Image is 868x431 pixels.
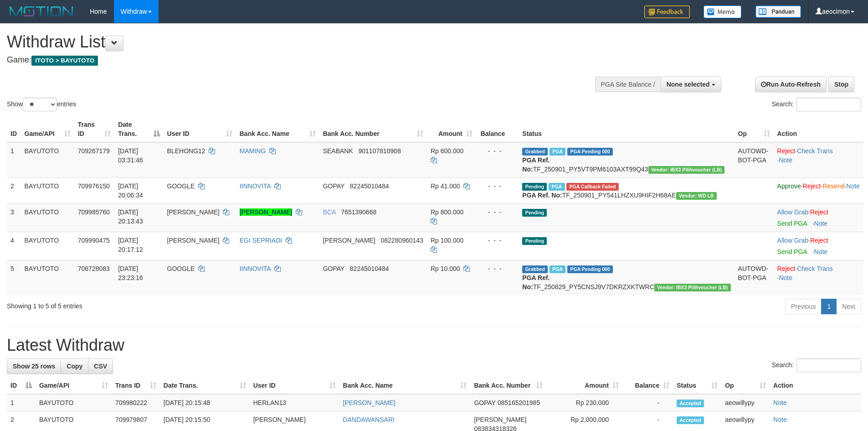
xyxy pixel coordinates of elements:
span: Rp 41.000 [431,182,460,190]
a: IINNOVITA [240,265,271,272]
td: - [622,394,673,411]
span: Accepted [677,416,704,424]
td: 3 [7,203,21,232]
a: Note [814,220,828,227]
span: GOPAY [474,399,495,406]
span: [DATE] 20:13:43 [118,208,143,225]
td: BAYUTOTO [21,177,74,203]
div: PGA Site Balance / [595,77,661,92]
a: Note [773,416,787,423]
span: [PERSON_NAME] [474,416,526,423]
span: Accepted [677,400,704,407]
a: Check Trans [797,147,833,155]
a: Stop [828,77,854,92]
a: Note [773,399,787,406]
a: Previous [785,299,822,314]
label: Search: [772,98,861,111]
a: Reject [803,182,821,190]
div: Showing 1 to 5 of 5 entries [7,298,355,311]
a: Note [779,274,792,281]
td: · [774,232,863,260]
span: Copy 082280960143 to clipboard [380,237,423,244]
a: Allow Grab [777,237,808,244]
span: SEABANK [323,147,353,155]
b: PGA Ref. No: [522,274,550,291]
span: ITOTO > BAYUTOTO [31,56,98,66]
div: - - - [480,208,515,217]
a: Run Auto-Refresh [755,77,827,92]
td: 1 [7,394,36,411]
div: - - - [480,182,515,191]
a: Next [836,299,861,314]
a: EGI SEPRIADI [240,237,282,244]
span: GOPAY [323,265,344,272]
span: · [777,208,810,216]
span: PGA Pending [567,265,613,273]
input: Search: [796,358,861,372]
span: 709985760 [78,208,110,216]
td: 709980222 [112,394,160,411]
span: [PERSON_NAME] [323,237,375,244]
span: [DATE] 03:31:46 [118,147,143,164]
a: Check Trans [797,265,833,272]
span: None selected [667,81,710,88]
span: Rp 600.000 [431,147,463,155]
td: 5 [7,260,21,295]
span: Copy 085165201985 to clipboard [498,399,540,406]
th: Action [770,377,861,394]
a: Note [814,248,828,255]
a: MAMING [240,147,266,155]
td: BAYUTOTO [21,142,74,178]
a: Show 25 rows [7,358,61,374]
th: Action [774,116,863,142]
th: Game/API: activate to sort column ascending [36,377,112,394]
th: Balance: activate to sort column ascending [622,377,673,394]
th: Balance [476,116,519,142]
a: CSV [88,358,113,374]
span: GOPAY [323,182,344,190]
td: HERLAN13 [250,394,339,411]
button: None selected [661,77,721,92]
a: Resend [822,182,844,190]
th: User ID: activate to sort column ascending [164,116,236,142]
a: IINNOVITA [240,182,271,190]
div: - - - [480,236,515,245]
td: 2 [7,177,21,203]
a: [PERSON_NAME] [240,208,292,216]
td: aeowillypy [721,394,770,411]
label: Show entries [7,98,76,111]
span: CSV [94,363,107,370]
th: Trans ID: activate to sort column ascending [74,116,114,142]
th: Trans ID: activate to sort column ascending [112,377,160,394]
td: · · · [774,177,863,203]
td: BAYUTOTO [21,260,74,295]
span: Copy 7651390668 to clipboard [341,208,376,216]
a: Send PGA [777,220,807,227]
td: TF_250901_PY541LHZXU9HIF2H68AE [519,177,734,203]
th: Status: activate to sort column ascending [673,377,721,394]
span: BLEHONG12 [167,147,205,155]
span: Copy 82245010484 to clipboard [350,182,389,190]
span: 706728083 [78,265,110,272]
a: Reject [810,208,828,216]
a: Note [779,156,792,164]
b: PGA Ref. No: [522,156,550,173]
span: Marked by aeojona [550,265,565,273]
th: Date Trans.: activate to sort column descending [114,116,163,142]
span: Vendor URL: https://dashboard.q2checkout.com/secure [648,166,725,174]
span: GOOGLE [167,265,195,272]
span: BCA [323,208,336,216]
a: Reject [777,147,796,155]
th: ID [7,116,21,142]
td: 4 [7,232,21,260]
a: DANDAWANSARI [343,416,395,423]
select: Showentries [23,98,57,111]
td: [DATE] 20:15:48 [160,394,250,411]
span: GOOGLE [167,182,195,190]
span: 709976150 [78,182,110,190]
th: Game/API: activate to sort column ascending [21,116,74,142]
span: Pending [522,183,547,191]
span: Copy 901107810908 to clipboard [358,147,401,155]
a: [PERSON_NAME] [343,399,395,406]
th: Bank Acc. Name: activate to sort column ascending [236,116,319,142]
